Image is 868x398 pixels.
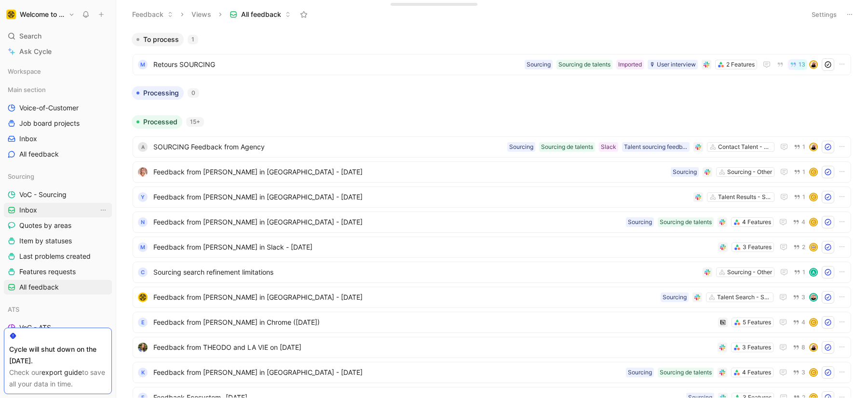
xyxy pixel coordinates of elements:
span: Search [19,30,41,42]
button: 1 [792,167,807,177]
a: KFeedback from [PERSON_NAME] in [GEOGRAPHIC_DATA] - [DATE]4 FeaturesSourcing de talentsSourcing3C [133,362,851,383]
button: Welcome to the JungleWelcome to the Jungle [4,8,77,21]
div: Talent﻿ Results - Sourcing [718,192,772,202]
img: avatar [810,294,817,301]
a: aSOURCING Feedback from AgencyContact Talent - SourcingTalent sourcing feedbackSlackSourcing de t... [133,136,851,158]
div: Sourcing de talents [660,217,712,227]
h1: Welcome to the Jungle [20,10,65,19]
div: Check our to save all your data in time. [9,367,107,390]
span: 3 [801,370,805,375]
span: 8 [801,345,805,350]
div: 2 Features [726,60,755,69]
div: Sourcing [628,368,652,377]
button: 4 [791,217,807,227]
button: All feedback [225,7,295,22]
span: Main section [8,85,46,94]
a: YFeedback from [PERSON_NAME] in [GEOGRAPHIC_DATA] - [DATE]Talent Results - Sourcing1C [133,186,851,208]
span: Feedback from [PERSON_NAME] in [GEOGRAPHIC_DATA] - [DATE] [153,216,622,228]
img: 4080330468929_824e9f79b45552ac91f0_192.jpg [138,343,148,352]
div: C [810,169,817,175]
span: Feedback from [PERSON_NAME] in Slack - [DATE] [153,241,714,253]
div: 4 Features [742,217,771,227]
div: 5 Features [743,318,771,327]
a: InboxView actions [4,203,112,217]
div: A [810,269,817,276]
div: Sourcing [509,142,533,152]
span: Inbox [19,134,37,144]
span: 1 [802,194,805,200]
a: Feedback from THEODO and LA VIE on [DATE]3 Features8avatar [133,337,851,358]
button: 4 [791,317,807,328]
img: avatar [810,144,817,150]
div: Y [138,192,148,202]
div: 15+ [186,117,204,127]
span: VoC - ATS [19,323,51,332]
span: Item by statuses [19,236,72,246]
div: 1 [188,35,198,44]
div: ATS [4,302,112,317]
button: 3 [791,292,807,303]
a: VoC - ATS [4,320,112,335]
div: Sourcing [4,169,112,184]
div: Sourcing [628,217,652,227]
div: a [138,142,148,152]
div: C [138,267,148,277]
a: Ask Cycle [4,44,112,59]
button: View actions [98,205,108,215]
span: 4 [801,319,805,325]
img: Welcome to the Jungle [6,10,16,19]
span: Sourcing search refinement limitations [153,266,699,278]
span: 13 [799,62,805,67]
div: Imported [618,60,642,69]
span: To process [143,35,179,44]
span: 1 [802,269,805,275]
div: 3 Features [743,242,772,252]
button: 1 [792,267,807,278]
button: 1 [792,142,807,152]
div: M [138,60,148,69]
div: Workspace [4,64,112,79]
span: Processing [143,88,179,98]
a: NFeedback from [PERSON_NAME] in [GEOGRAPHIC_DATA] - [DATE]4 FeaturesSourcing de talentsSourcing4C [133,212,851,233]
div: Slack [601,142,616,152]
a: logoFeedback from [PERSON_NAME] in [GEOGRAPHIC_DATA] - [DATE]Talent Search - SourcingSourcing3avatar [133,287,851,308]
img: 4217894138306_72227e7acd96421b98a8_192.jpg [138,167,148,177]
div: Cycle will shut down on the [DATE]. [9,344,107,367]
span: Ask Cycle [19,46,52,57]
span: Voice-of-Customer [19,103,79,113]
span: Sourcing [8,172,34,181]
div: 3 Features [742,343,771,352]
img: logo [138,292,148,302]
a: MRetours SOURCING2 Features🎙 User interviewImportedSourcing de talentsSourcing13avatar [133,54,851,75]
div: Sourcing - Other [727,267,772,277]
div: To process1 [128,33,856,79]
a: Features requests [4,265,112,279]
a: VoC - Sourcing [4,187,112,202]
a: Feedback from [PERSON_NAME] in [GEOGRAPHIC_DATA] - [DATE]Sourcing - OtherSourcing1C [133,161,851,183]
span: Feedback from THEODO and LA VIE on [DATE] [153,342,714,353]
div: 0 [188,88,199,98]
button: 13 [788,59,807,70]
span: Quotes by areas [19,221,71,230]
div: Talent sourcing feedback [624,142,688,152]
button: Feedback [128,7,177,22]
button: To process [132,33,184,46]
div: Sourcing de talents [541,142,593,152]
a: export guide [41,368,82,376]
span: Feedback from [PERSON_NAME] in [GEOGRAPHIC_DATA] - [DATE] [153,367,622,378]
div: Contact Talent - Sourcing [718,142,772,152]
span: Features requests [19,267,76,277]
a: All feedback [4,147,112,161]
span: SOURCING Feedback from Agency [153,141,503,153]
div: Sourcing [527,60,551,69]
a: MFeedback from [PERSON_NAME] in Slack - [DATE]3 Features2avatar [133,237,851,258]
a: Job board projects [4,116,112,131]
div: 🎙 User interview [650,60,696,69]
a: Last problems created [4,249,112,264]
span: 1 [802,144,805,150]
span: All feedback [19,282,59,292]
button: 1 [792,192,807,202]
span: All feedback [19,149,59,159]
span: Last problems created [19,252,91,261]
span: VoC - Sourcing [19,190,67,199]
